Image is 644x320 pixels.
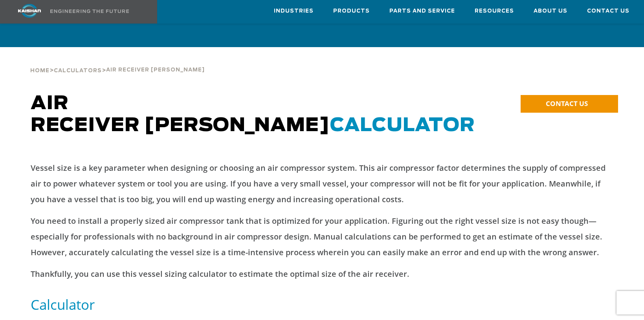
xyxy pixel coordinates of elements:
[31,266,614,282] p: Thankfully, you can use this vessel sizing calculator to estimate the optimal size of the air rec...
[30,68,50,73] span: Home
[475,7,514,16] span: Resources
[31,296,614,313] h5: Calculator
[546,99,588,108] span: CONTACT US
[333,0,370,22] a: Products
[330,116,475,135] span: CALCULATOR
[389,7,455,16] span: Parts and Service
[587,7,629,16] span: Contact Us
[31,213,614,260] p: You need to install a properly sized air compressor tank that is optimized for your application. ...
[54,68,102,73] span: Calculators
[274,0,314,22] a: Industries
[389,0,455,22] a: Parts and Service
[106,68,205,73] span: AIR RECEIVER [PERSON_NAME]
[475,0,514,22] a: Resources
[31,160,614,207] p: Vessel size is a key parameter when designing or choosing an air compressor system. This air comp...
[30,67,50,74] a: Home
[50,9,129,13] img: Engineering the future
[521,95,618,113] a: CONTACT US
[534,0,567,22] a: About Us
[534,7,567,16] span: About Us
[587,0,629,22] a: Contact Us
[31,94,475,135] span: AIR RECEIVER [PERSON_NAME]
[333,7,370,16] span: Products
[30,47,205,77] div: > >
[274,7,314,16] span: Industries
[54,67,102,74] a: Calculators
